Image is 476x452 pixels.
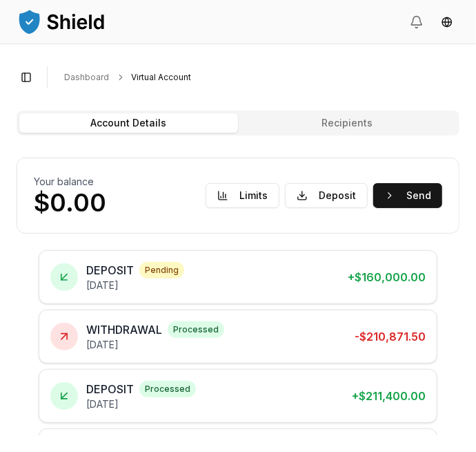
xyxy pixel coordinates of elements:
p: [DATE] [86,279,184,292]
img: ShieldPay Logo [17,8,106,35]
p: [DATE] [86,338,224,352]
button: Limits [206,183,279,208]
nav: breadcrumb [64,72,448,83]
p: + $211,400.00 [352,388,426,404]
h2: Your balance [34,175,106,189]
button: Send [373,183,442,208]
p: - $210,871.50 [355,328,426,345]
span: processed [168,321,224,338]
p: [DATE] [86,397,196,411]
button: Deposit [285,183,368,208]
button: Account Details [19,113,238,133]
span: WITHDRAWAL [86,321,162,338]
span: DEPOSIT [86,262,134,279]
span: processed [139,381,196,397]
p: + $160,000.00 [348,269,426,285]
p: $0.00 [34,189,106,216]
button: Recipients [238,113,457,133]
a: Dashboard [64,72,109,83]
span: pending [139,262,184,279]
a: Virtual Account [131,72,191,83]
span: DEPOSIT [86,381,134,397]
